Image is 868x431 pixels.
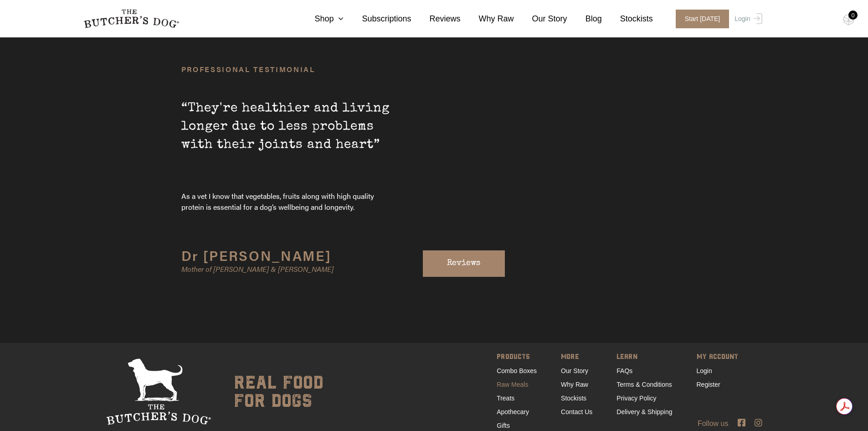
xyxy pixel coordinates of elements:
a: Reviews [423,250,505,277]
div: Dr [PERSON_NAME] [181,249,395,262]
a: Our Story [514,13,567,25]
iframe: The Butcher&rsquo;s Dog &reg; | Dr Louise [424,67,687,213]
a: Why Raw [561,381,588,388]
a: Contact Us [561,408,592,415]
span: MORE [561,351,592,364]
a: Shop [296,13,344,25]
a: Login [697,367,712,374]
a: Start [DATE] [667,10,733,28]
a: Delivery & Shipping [616,408,672,415]
a: Our Story [561,367,588,374]
img: TBD_Cart-Empty.png [843,14,854,26]
a: Why Raw [461,13,514,25]
a: Stockists [561,395,586,402]
a: FAQs [616,367,632,374]
a: Treats [497,395,514,402]
a: Gifts [497,422,510,429]
span: Start [DATE] [676,10,729,28]
a: Register [697,381,720,388]
span: “They're healthier and living longer due to less problems with their joints and heart” [181,72,395,191]
div: Follow us [70,418,799,429]
a: Terms & Conditions [616,381,672,388]
span: LEARN [616,351,672,364]
a: Apothecary [497,408,529,415]
div: Mother of [PERSON_NAME] & [PERSON_NAME] [181,262,395,275]
a: Raw Meals [497,381,528,388]
a: Combo Boxes [497,367,537,374]
div: real food for dogs [225,358,324,425]
span: MY ACCOUNT [697,351,738,364]
a: Subscriptions [344,13,411,25]
span: As a vet I know that vegetables, fruits along with high quality protein is essential for a dog’s ... [181,191,395,213]
a: Privacy Policy [616,395,656,402]
div: 0 [848,10,858,20]
span: PRODUCTS [497,351,537,364]
span: PROFESSIONAL TESTIMONIAL [181,67,395,72]
a: Stockists [602,13,653,25]
a: Login [732,10,762,28]
a: Reviews [411,13,461,25]
a: Blog [567,13,602,25]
